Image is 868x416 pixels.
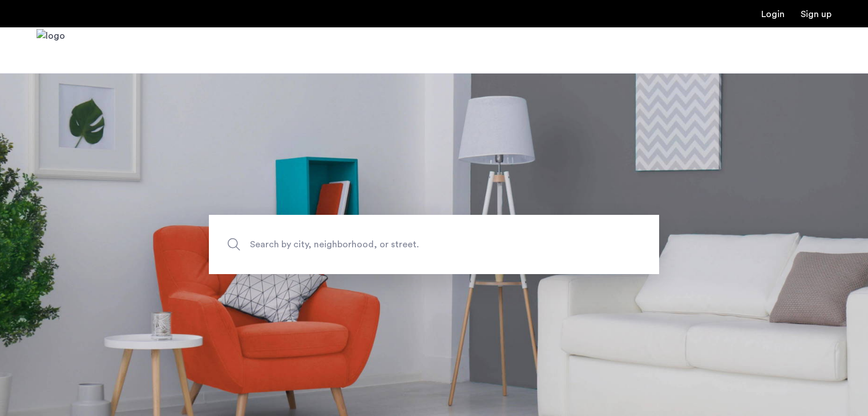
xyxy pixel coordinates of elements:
[37,29,65,72] a: Cazamio Logo
[801,10,831,19] a: Registration
[37,29,65,72] img: logo
[761,10,785,19] a: Login
[209,215,659,274] input: Apartment Search
[250,237,565,252] span: Search by city, neighborhood, or street.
